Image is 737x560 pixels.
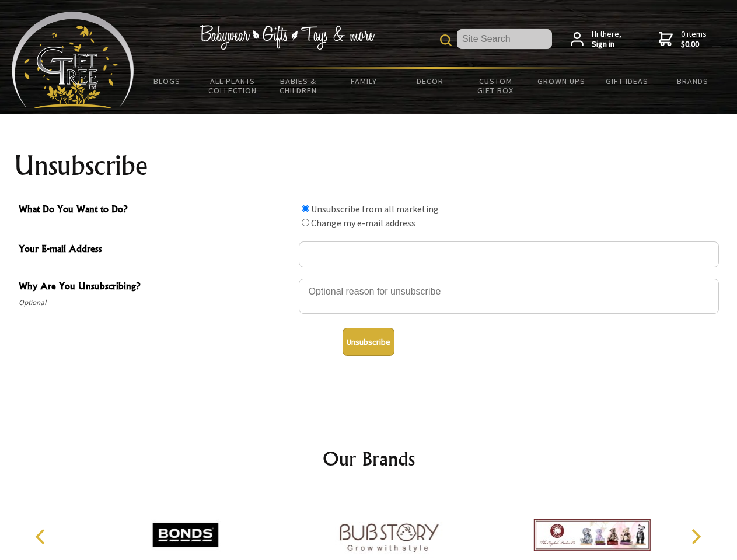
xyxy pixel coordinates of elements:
a: Decor [397,69,463,93]
a: Gift Ideas [594,69,660,93]
strong: $0.00 [681,39,707,50]
input: Site Search [457,29,552,49]
a: Family [331,69,397,93]
h2: Our Brands [23,444,714,473]
span: Your E-mail Address [19,242,293,258]
a: All Plants Collection [200,69,266,103]
span: What Do You Want to Do? [19,202,293,219]
a: Grown Ups [528,69,594,93]
a: BLOGS [134,69,200,93]
strong: Sign in [592,39,621,50]
button: Next [683,524,708,549]
a: Babies & Children [266,69,331,103]
a: Brands [660,69,726,93]
label: Unsubscribe from all marketing [311,203,439,215]
span: 0 items [681,29,707,50]
input: What Do You Want to Do? [302,205,309,212]
span: Hi there, [592,29,621,50]
h1: Unsubscribe [14,152,724,180]
span: Why Are You Unsubscribing? [19,279,293,296]
a: Custom Gift Box [463,69,529,103]
textarea: Why Are You Unsubscribing? [299,279,719,314]
button: Previous [29,524,55,549]
input: Your E-mail Address [299,242,719,267]
input: What Do You Want to Do? [302,219,309,226]
span: Optional [19,296,293,310]
label: Change my e-mail address [311,217,415,229]
button: Unsubscribe [343,328,394,356]
img: Babyware - Gifts - Toys and more... [12,12,134,108]
img: product search [440,34,452,46]
img: Babywear - Gifts - Toys & more [200,25,375,50]
a: Hi there,Sign in [571,29,621,50]
a: 0 items$0.00 [659,29,707,50]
